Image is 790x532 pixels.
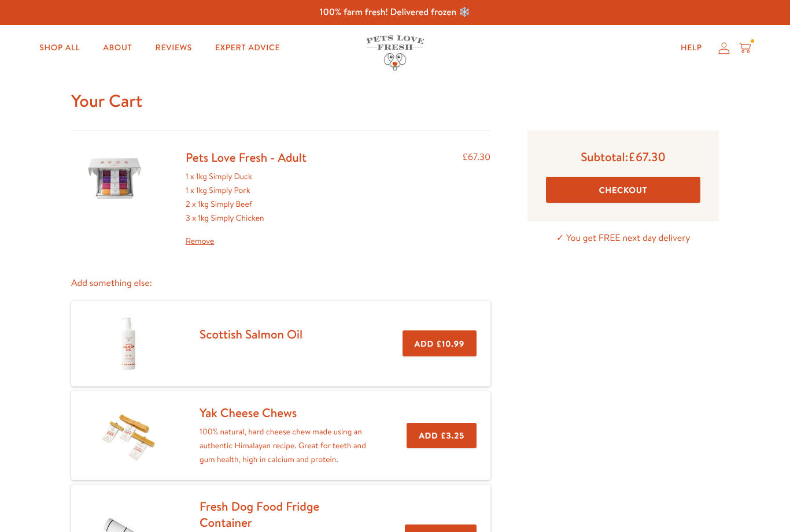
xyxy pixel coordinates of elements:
[462,150,490,248] div: £67.30
[200,404,297,421] a: Yak Cheese Chews
[99,315,157,373] img: Scottish Salmon Oil
[628,148,666,165] span: £67.30
[94,36,141,59] a: About
[366,35,424,70] img: Pets Love Fresh
[186,235,307,248] a: Remove
[146,36,201,59] a: Reviews
[200,498,319,530] a: Fresh Dog Food Fridge Container
[186,149,307,166] a: Pets Love Fresh - Adult
[71,90,719,112] h1: Your Cart
[407,423,477,449] button: Add £3.25
[546,149,700,165] p: Subtotal:
[200,425,370,466] p: 100% natural, hard cheese chew made using an authentic Himalayan recipe. Great for teeth and gum ...
[99,407,157,464] img: Yak Cheese Chews
[671,36,711,59] a: Help
[403,330,477,356] button: Add £10.99
[30,36,89,59] a: Shop All
[200,326,302,343] a: Scottish Salmon Oil
[206,36,289,59] a: Expert Advice
[527,230,719,246] p: ✓ You get FREE next day delivery
[546,177,700,203] button: Checkout
[71,276,490,291] p: Add something else:
[186,170,307,248] div: 1 x 1kg Simply Duck 1 x 1kg Simply Pork 2 x 1kg Simply Beef 3 x 1kg Simply Chicken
